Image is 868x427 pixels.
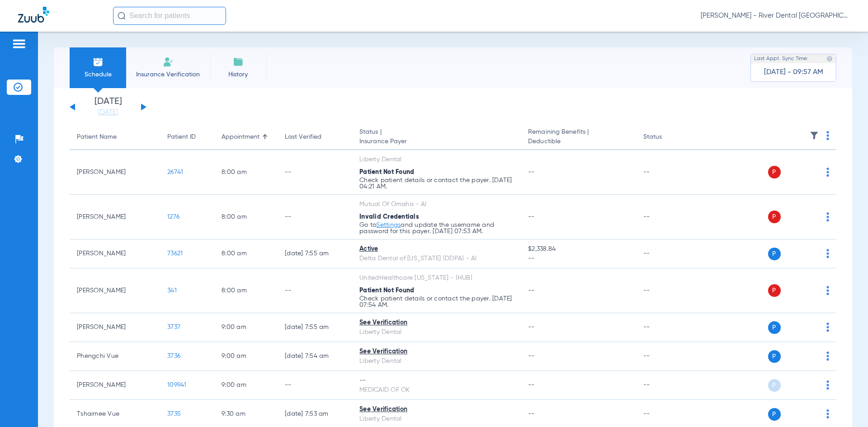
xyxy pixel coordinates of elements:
[81,108,135,117] a: [DATE]
[70,268,160,313] td: [PERSON_NAME]
[167,132,196,142] div: Patient ID
[636,150,697,195] td: --
[359,296,514,308] p: Check patient details or contact the payer. [DATE] 07:54 AM.
[768,350,781,363] span: P
[214,268,278,313] td: 8:00 AM
[701,11,850,20] span: [PERSON_NAME] - River Dental [GEOGRAPHIC_DATA]
[214,150,278,195] td: 8:00 AM
[222,132,259,142] div: Appointment
[167,287,177,294] span: 341
[636,195,697,239] td: --
[768,284,781,297] span: P
[636,268,697,313] td: --
[528,169,535,175] span: --
[70,313,160,342] td: [PERSON_NAME]
[768,408,781,421] span: P
[167,169,183,175] span: 26741
[359,287,414,294] span: Patient Not Found
[636,313,697,342] td: --
[70,371,160,400] td: [PERSON_NAME]
[359,137,514,146] span: Insurance Payer
[77,132,117,142] div: Patient Name
[76,70,119,79] span: Schedule
[359,155,514,164] div: Liberty Dental
[528,287,535,294] span: --
[163,56,174,67] img: Manual Insurance Verification
[285,132,345,142] div: Last Verified
[214,239,278,268] td: 8:00 AM
[70,239,160,268] td: [PERSON_NAME]
[754,54,808,63] span: Last Appt. Sync Time:
[278,268,352,313] td: --
[278,150,352,195] td: --
[278,342,352,371] td: [DATE] 7:54 AM
[214,342,278,371] td: 9:00 AM
[764,68,823,77] span: [DATE] - 09:57 AM
[823,384,868,427] iframe: Chat Widget
[528,382,535,388] span: --
[768,379,781,392] span: P
[285,132,321,142] div: Last Verified
[278,371,352,400] td: --
[70,342,160,371] td: Phengchi Vue
[167,353,180,359] span: 3736
[214,313,278,342] td: 9:00 AM
[77,132,153,142] div: Patient Name
[214,195,278,239] td: 8:00 AM
[636,125,697,150] th: Status
[528,324,535,330] span: --
[376,222,401,228] a: Settings
[133,70,203,79] span: Insurance Verification
[359,169,414,175] span: Patient Not Found
[222,132,270,142] div: Appointment
[826,323,829,332] img: group-dot-blue.svg
[528,411,535,417] span: --
[826,131,829,140] img: group-dot-blue.svg
[118,12,126,20] img: Search Icon
[167,382,187,388] span: 109941
[359,177,514,190] p: Check patient details or contact the payer. [DATE] 04:21 AM.
[810,131,819,140] img: filter.svg
[826,249,829,258] img: group-dot-blue.svg
[826,352,829,361] img: group-dot-blue.svg
[768,321,781,334] span: P
[768,211,781,223] span: P
[826,286,829,295] img: group-dot-blue.svg
[233,56,244,67] img: History
[359,414,514,424] div: Liberty Dental
[352,125,521,150] th: Status |
[81,97,135,117] li: [DATE]
[278,239,352,268] td: [DATE] 7:55 AM
[167,411,181,417] span: 3735
[826,168,829,177] img: group-dot-blue.svg
[528,353,535,359] span: --
[18,7,49,23] img: Zuub Logo
[359,254,514,263] div: Delta Dental of [US_STATE] (DDPA) - AI
[70,195,160,239] td: [PERSON_NAME]
[359,347,514,357] div: See Verification
[217,70,259,79] span: History
[167,324,180,330] span: 3737
[359,244,514,254] div: Active
[528,244,628,254] span: $2,338.84
[359,385,514,395] div: MEDICAID OF OK
[278,195,352,239] td: --
[359,357,514,366] div: Liberty Dental
[167,214,179,220] span: 1276
[278,313,352,342] td: [DATE] 7:55 AM
[359,376,514,385] div: --
[167,132,207,142] div: Patient ID
[826,380,829,389] img: group-dot-blue.svg
[214,371,278,400] td: 9:00 AM
[528,137,628,146] span: Deductible
[113,7,226,25] input: Search for patients
[636,371,697,400] td: --
[528,214,535,220] span: --
[359,405,514,414] div: See Verification
[359,318,514,328] div: See Verification
[636,239,697,268] td: --
[521,125,636,150] th: Remaining Benefits |
[528,254,628,263] span: --
[70,150,160,195] td: [PERSON_NAME]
